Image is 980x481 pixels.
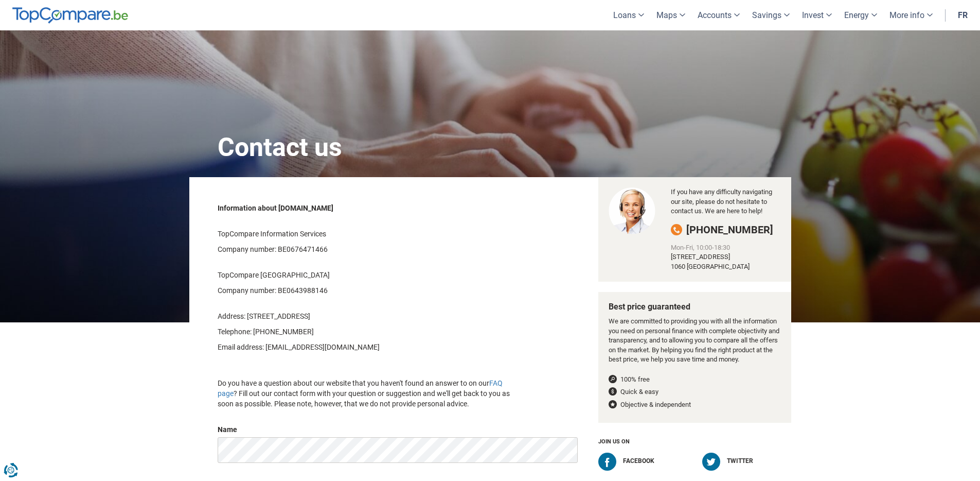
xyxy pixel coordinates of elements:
font: Invest [802,10,824,20]
font: Quick & easy [620,388,658,396]
font: Email address: [EMAIL_ADDRESS][DOMAIN_NAME] [218,343,380,351]
font: If you have any difficulty navigating our site, please do not hesitate to contact us. We are here... [671,188,772,215]
font: Mon-Fri, 10:00-18:30 [671,244,730,251]
font: More info [889,10,924,20]
font: Do you have a question about our website that you haven't found an answer to on our [218,379,489,387]
a: Facebook [598,453,687,471]
font: TopCompare [GEOGRAPHIC_DATA] [218,271,330,279]
font: We are committed to providing you with all the information you need on personal finance with comp... [609,317,779,363]
img: We are happy to speak to you [609,187,656,234]
font: Savings [752,10,781,20]
img: TopCompare [12,7,128,24]
font: Objective & independent [620,401,691,408]
font: Company number: BE0643988146 [218,286,328,295]
font: 1060 [GEOGRAPHIC_DATA] [671,263,750,270]
font: Energy [844,10,869,20]
font: Information about [DOMAIN_NAME] [218,204,333,212]
font: fr [958,10,968,20]
font: Address: [STREET_ADDRESS] [218,312,310,320]
font: Best price guaranteed [609,302,690,312]
font: Name [218,425,237,434]
font: [PHONE_NUMBER] [686,224,773,236]
font: [STREET_ADDRESS] [671,253,730,261]
font: Join us on [598,438,630,445]
font: Facebook [623,458,654,465]
font: Contact us [218,132,342,162]
font: 100% free [620,375,650,383]
font: Loans [613,10,636,20]
font: ? Fill out our contact form with your question or suggestion and we'll get back to you as soon as... [218,389,510,408]
a: Twitter [702,453,791,471]
font: Company number: BE0676471466 [218,245,328,253]
font: Maps [656,10,677,20]
font: Accounts [698,10,732,20]
font: TopCompare Information Services [218,230,326,238]
font: Twitter [727,458,753,465]
font: Telephone: [PHONE_NUMBER] [218,328,314,336]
